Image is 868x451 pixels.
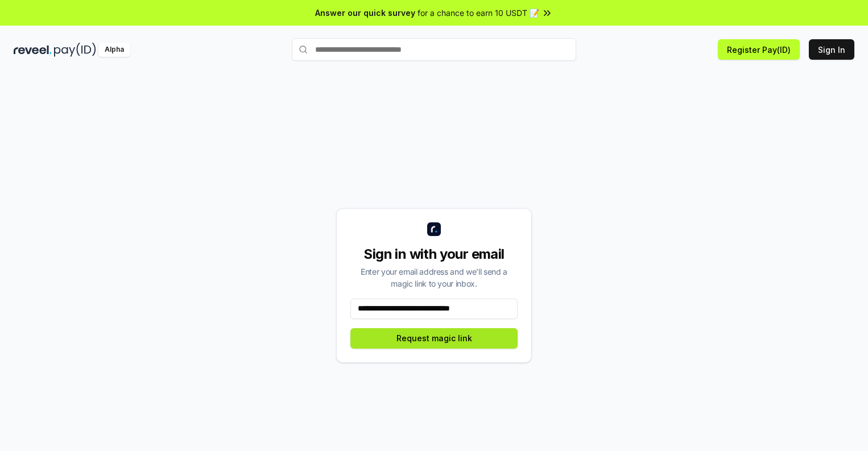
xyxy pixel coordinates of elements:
div: Sign in with your email [350,245,518,263]
span: Answer our quick survey [315,7,415,19]
span: for a chance to earn 10 USDT 📝 [418,7,539,19]
img: logo_small [427,222,441,236]
button: Register Pay(ID) [718,39,800,60]
div: Alpha [98,43,130,57]
button: Request magic link [350,328,518,349]
div: Enter your email address and we’ll send a magic link to your inbox. [350,266,518,289]
img: reveel_dark [14,43,52,57]
button: Sign In [809,39,854,60]
img: pay_id [54,43,96,57]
